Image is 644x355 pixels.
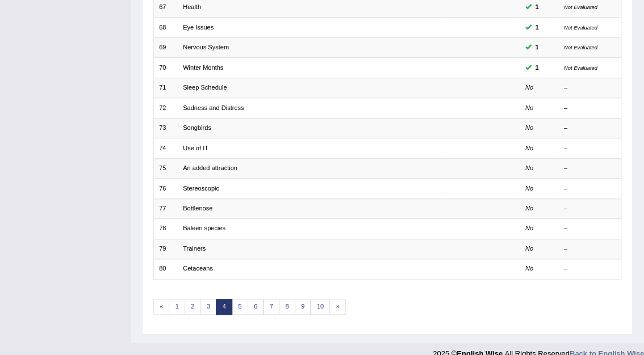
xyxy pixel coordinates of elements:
a: 5 [232,299,248,315]
small: Not Evaluated [564,65,597,71]
td: 78 [153,219,178,239]
a: Winter Months [183,64,223,71]
em: No [525,225,533,231]
small: Not Evaluated [564,4,597,10]
em: No [525,205,533,212]
em: No [525,245,533,252]
a: 7 [264,299,280,315]
span: You can still take this question [532,43,542,53]
td: 71 [153,78,178,98]
small: Not Evaluated [564,44,597,50]
td: 73 [153,118,178,138]
a: 6 [248,299,264,315]
div: – [564,124,616,133]
div: – [564,83,616,92]
td: 68 [153,18,178,37]
a: » [329,299,346,315]
div: – [564,224,616,233]
a: Cetaceans [183,265,213,272]
a: An added attraction [183,164,237,171]
div: – [564,144,616,153]
div: – [564,264,616,273]
a: 9 [295,299,311,315]
em: No [525,104,533,111]
a: Trainers [183,245,206,252]
em: No [525,145,533,151]
a: Use of IT [183,145,208,151]
a: 8 [279,299,295,315]
div: – [564,104,616,113]
a: Songbirds [183,124,211,131]
a: 3 [200,299,217,315]
td: 72 [153,98,178,118]
div: – [564,164,616,173]
a: Sadness and Distress [183,104,244,111]
a: Bottlenose [183,205,212,212]
td: 74 [153,138,178,158]
a: 10 [311,299,331,315]
td: 77 [153,198,178,218]
td: 79 [153,239,178,259]
small: Not Evaluated [564,24,597,31]
td: 70 [153,58,178,78]
td: 76 [153,179,178,198]
em: No [525,124,533,131]
div: – [564,204,616,213]
em: No [525,164,533,171]
td: 80 [153,259,178,279]
em: No [525,185,533,192]
a: Sleep Schedule [183,84,227,91]
a: Eye Issues [183,24,214,31]
td: 69 [153,37,178,57]
span: You can still take this question [532,63,542,73]
div: – [564,244,616,253]
span: You can still take this question [532,23,542,33]
span: You can still take this question [532,2,542,12]
a: « [153,299,170,315]
em: No [525,84,533,91]
a: 4 [216,299,232,315]
a: 2 [185,299,201,315]
td: 75 [153,158,178,178]
div: – [564,184,616,193]
a: Baleen species [183,225,225,231]
a: Stereoscopic [183,185,219,192]
a: Health [183,3,201,10]
a: 1 [169,299,185,315]
a: Nervous System [183,44,229,50]
em: No [525,265,533,272]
